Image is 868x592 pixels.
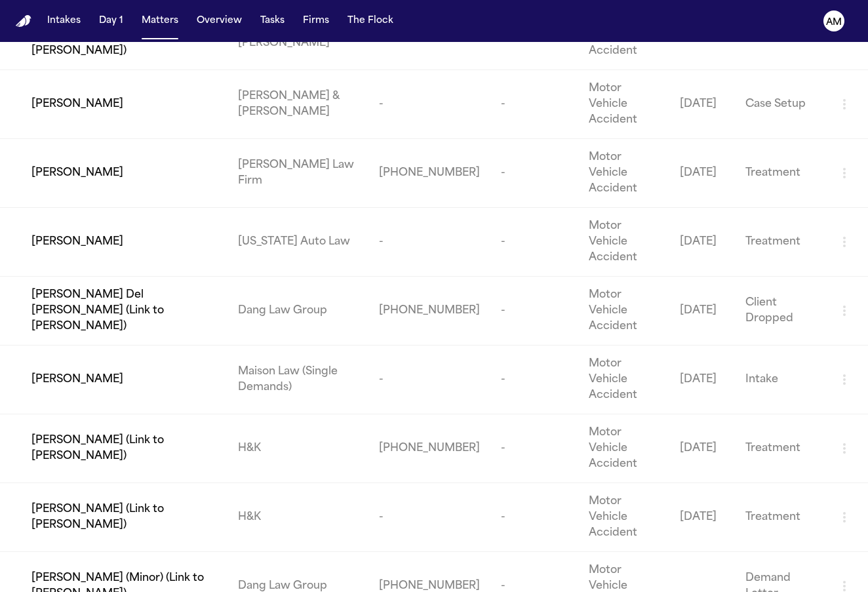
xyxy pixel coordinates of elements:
[490,208,578,277] td: -
[31,502,217,533] span: [PERSON_NAME] (Link to [PERSON_NAME])
[735,277,826,345] td: Client Dropped
[669,345,735,414] td: [DATE]
[342,9,399,33] button: The Flock
[227,70,368,139] td: [PERSON_NAME] & [PERSON_NAME]
[578,208,670,277] td: Motor Vehicle Accident
[298,9,334,33] button: Firms
[227,414,368,483] td: H&K
[227,277,368,345] td: Dang Law Group
[669,70,735,139] td: [DATE]
[94,9,128,33] button: Day 1
[578,414,670,483] td: Motor Vehicle Accident
[227,345,368,414] td: Maison Law (Single Demands)
[31,433,217,464] span: [PERSON_NAME] (Link to [PERSON_NAME])
[490,483,578,552] td: -
[255,9,290,33] button: Tasks
[42,9,86,33] button: Intakes
[368,414,490,483] td: [PHONE_NUMBER]
[490,70,578,139] td: -
[669,139,735,208] td: [DATE]
[735,139,826,208] td: Treatment
[735,345,826,414] td: Intake
[31,372,123,387] span: [PERSON_NAME]
[490,139,578,208] td: -
[669,208,735,277] td: [DATE]
[578,277,670,345] td: Motor Vehicle Accident
[368,70,490,139] td: -
[31,234,123,250] span: [PERSON_NAME]
[368,139,490,208] td: [PHONE_NUMBER]
[16,15,31,28] a: Home
[31,96,123,112] span: [PERSON_NAME]
[578,139,670,208] td: Motor Vehicle Accident
[227,208,368,277] td: [US_STATE] Auto Law
[227,139,368,208] td: [PERSON_NAME] Law Firm
[490,277,578,345] td: -
[669,414,735,483] td: [DATE]
[578,483,670,552] td: Motor Vehicle Accident
[227,483,368,552] td: H&K
[578,345,670,414] td: Motor Vehicle Accident
[31,287,217,334] span: [PERSON_NAME] Del [PERSON_NAME] (Link to [PERSON_NAME])
[368,483,490,552] td: -
[368,345,490,414] td: -
[16,15,31,28] img: Finch Logo
[735,70,826,139] td: Case Setup
[669,277,735,345] td: [DATE]
[490,414,578,483] td: -
[191,9,247,33] button: Overview
[735,208,826,277] td: Treatment
[735,414,826,483] td: Treatment
[368,208,490,277] td: -
[669,483,735,552] td: [DATE]
[735,483,826,552] td: Treatment
[490,345,578,414] td: -
[136,9,184,33] button: Matters
[578,70,670,139] td: Motor Vehicle Accident
[31,165,123,181] span: [PERSON_NAME]
[368,277,490,345] td: [PHONE_NUMBER]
